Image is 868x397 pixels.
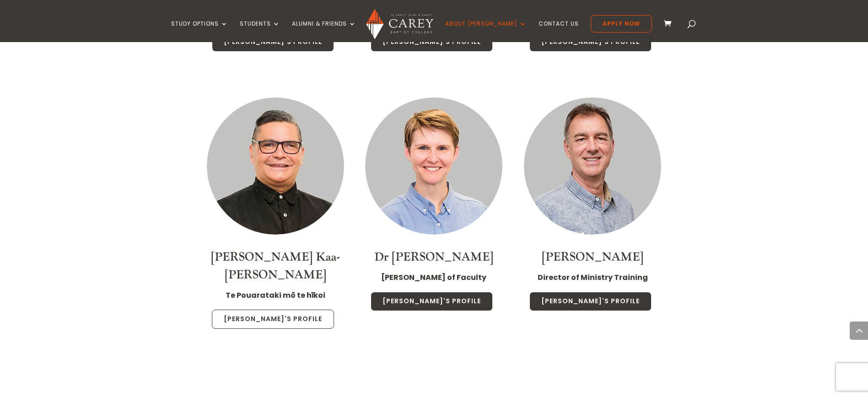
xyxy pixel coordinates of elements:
[538,272,648,283] strong: Director of Ministry Training
[529,292,652,311] a: [PERSON_NAME]'s Profile
[211,249,340,283] a: [PERSON_NAME] Kaa-[PERSON_NAME]
[371,292,493,311] a: [PERSON_NAME]'s Profile
[366,9,433,39] img: Carey Baptist College
[171,21,228,42] a: Study Options
[374,249,493,265] a: Dr [PERSON_NAME]
[240,21,280,42] a: Students
[212,310,334,329] a: [PERSON_NAME]'s Profile
[226,290,325,300] strong: Te Pouarataki mō te hīkoi
[292,21,356,42] a: Alumni & Friends
[365,97,502,235] img: Staff Thumbnail - Dr Christa McKirland
[591,15,652,32] a: Apply Now
[207,97,344,235] img: Luke Kaa-Morgan_300x300
[542,249,643,265] a: [PERSON_NAME]
[539,21,579,42] a: Contact Us
[381,272,486,283] strong: [PERSON_NAME] of Faculty
[445,21,527,42] a: About [PERSON_NAME]
[524,97,661,235] img: Staff Thumbnail - Jonny Weir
